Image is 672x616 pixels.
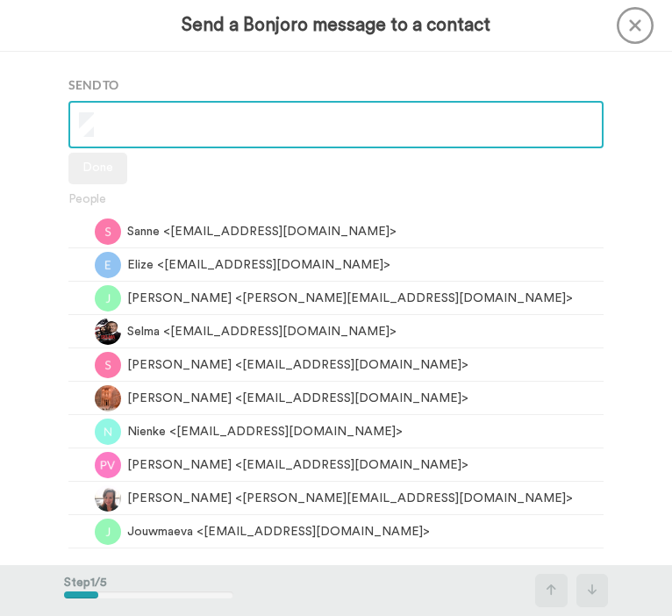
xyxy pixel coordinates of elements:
img: pv.png [95,452,121,478]
div: [PERSON_NAME] <[PERSON_NAME][EMAIL_ADDRESS][DOMAIN_NAME]> [127,490,573,507]
div: Step 1 / 5 [55,565,242,616]
button: Done [68,153,127,184]
img: 2188b0e0-d3e0-45aa-8efa-79a2b882007d.jpg [95,485,121,512]
div: [PERSON_NAME] <[EMAIL_ADDRESS][DOMAIN_NAME]> [127,390,468,407]
img: 0a9a6d5a-3c29-48e7-a7d2-ff06f6fef278.jpg [95,319,121,345]
img: j.png [95,519,121,545]
div: [PERSON_NAME] <[EMAIL_ADDRESS][DOMAIN_NAME]> [127,456,468,474]
h4: Send To [68,78,604,91]
div: [PERSON_NAME] <[EMAIL_ADDRESS][DOMAIN_NAME]> [127,356,468,374]
div: Selma <[EMAIL_ADDRESS][DOMAIN_NAME]> [127,323,397,340]
img: 79729b9f-da6a-4dd0-9603-e033636d9da6.jpg [95,385,121,412]
h5: People [68,193,604,206]
h3: Send a Bonjoro message to a contact [182,15,490,35]
div: [PERSON_NAME] <[PERSON_NAME][EMAIL_ADDRESS][DOMAIN_NAME]> [127,290,573,307]
div: Nienke <[EMAIL_ADDRESS][DOMAIN_NAME]> [127,423,403,441]
img: s.png [95,218,121,245]
div: Sanne <[EMAIL_ADDRESS][DOMAIN_NAME]> [127,223,397,240]
img: s.png [95,352,121,378]
img: e.png [95,252,121,278]
img: j.png [95,285,121,312]
div: Elize <[EMAIL_ADDRESS][DOMAIN_NAME]> [127,256,390,274]
div: Jouwmaeva <[EMAIL_ADDRESS][DOMAIN_NAME]> [127,523,430,541]
img: n.png [95,419,121,445]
